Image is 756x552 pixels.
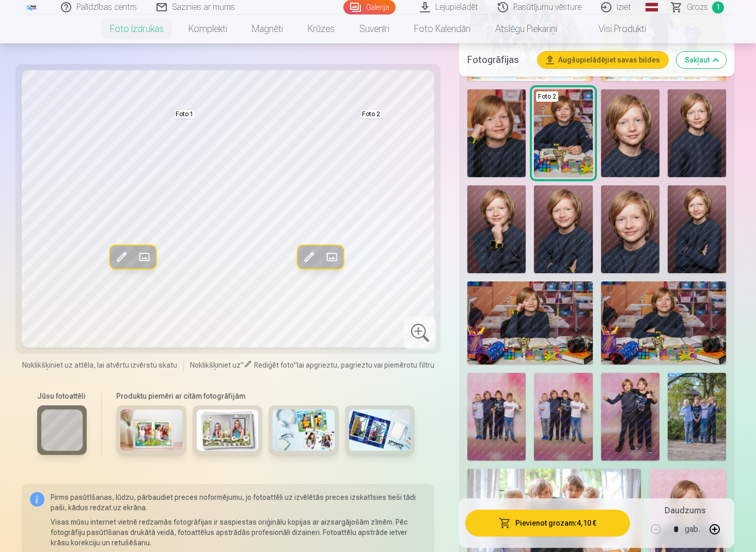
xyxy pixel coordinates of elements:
div: Foto 2 [536,91,558,102]
a: Suvenīri [347,14,402,43]
a: Krūzes [295,14,347,43]
span: 1 [712,2,724,13]
div: gab. [685,517,700,542]
p: Pirms pasūtīšanas, lūdzu, pārbaudiet preces noformējumu, jo fotoattēli uz izvēlētās preces izskat... [51,492,426,513]
img: /fa1 [26,4,37,10]
a: Magnēti [240,14,295,43]
a: Foto kalendāri [402,14,483,43]
span: " [294,361,297,369]
h5: Daudzums [665,504,705,517]
span: Noklikšķiniet uz attēla, lai atvērtu izvērstu skatu [22,360,177,370]
span: " [241,361,244,369]
p: Visas mūsu internet vietnē redzamās fotogrāfijas ir saspiestas oriģinālu kopijas ar aizsargājošām... [51,517,426,548]
a: Atslēgu piekariņi [483,14,570,43]
button: Augšupielādējiet savas bildes [538,52,668,68]
a: Komplekti [176,14,240,43]
span: Rediģēt foto [254,361,294,369]
h6: Jūsu fotoattēli [37,391,87,401]
button: Pievienot grozam:4,10 € [465,510,630,537]
span: Noklikšķiniet uz [190,361,241,369]
button: Sakļaut [676,52,726,68]
a: Foto izdrukas [98,14,176,43]
h6: Produktu piemēri ar citām fotogrāfijām [112,391,419,401]
span: lai apgrieztu, pagrieztu vai piemērotu filtru [297,361,434,369]
span: Grozs [687,1,708,13]
a: Visi produkti [570,14,658,43]
h5: Fotogrāfijas [467,53,529,67]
